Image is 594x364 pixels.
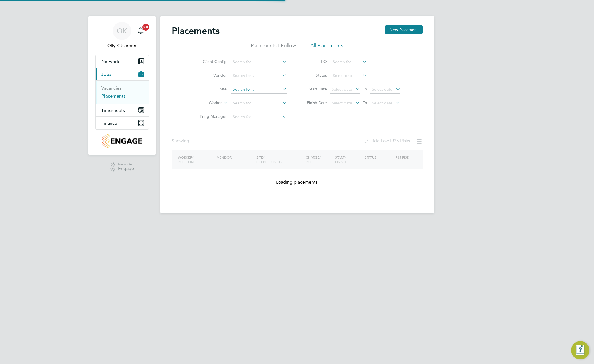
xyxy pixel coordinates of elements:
[101,120,117,126] span: Finance
[231,72,287,80] input: Search for...
[95,134,149,148] a: Go to home page
[96,117,149,129] button: Finance
[301,86,327,92] label: Start Date
[96,104,149,116] button: Timesheets
[142,24,149,31] span: 20
[361,85,369,93] span: To
[194,86,227,92] label: Site
[172,138,194,144] div: Showing
[172,25,220,37] h2: Placements
[95,42,149,49] span: Olly Kitchener
[189,100,222,106] label: Worker
[363,138,410,144] label: Hide Low IR35 Risks
[110,162,134,173] a: Powered byEngage
[118,166,134,171] span: Engage
[101,93,125,99] a: Placements
[96,80,149,104] div: Jobs
[118,162,134,167] span: Powered by
[101,85,121,91] a: Vacancies
[231,86,287,94] input: Search for...
[194,59,227,64] label: Client Config
[372,100,392,106] span: Select date
[332,87,352,92] span: Select date
[361,99,369,106] span: To
[231,113,287,121] input: Search for...
[301,100,327,105] label: Finish Date
[301,73,327,78] label: Status
[332,100,352,106] span: Select date
[189,138,193,144] span: ...
[372,87,392,92] span: Select date
[101,108,125,113] span: Timesheets
[101,59,119,64] span: Network
[331,58,367,66] input: Search for...
[310,42,343,52] li: All Placements
[102,134,142,148] img: countryside-properties-logo-retina.png
[135,22,147,40] a: 20
[385,25,423,34] button: New Placement
[331,72,367,80] input: Select one
[231,58,287,66] input: Search for...
[88,16,156,155] nav: Main navigation
[251,42,296,52] li: Placements I Follow
[231,99,287,107] input: Search for...
[194,114,227,119] label: Hiring Manager
[101,72,111,77] span: Jobs
[96,55,149,68] button: Network
[571,341,589,359] button: Engage Resource Center
[117,27,127,35] span: OK
[301,59,327,64] label: PO
[95,22,149,49] a: OKOlly Kitchener
[194,73,227,78] label: Vendor
[96,68,149,80] button: Jobs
